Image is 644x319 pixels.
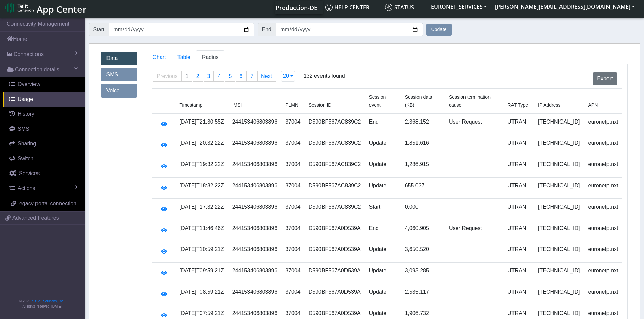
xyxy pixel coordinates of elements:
a: Help center [323,1,382,14]
button: EURONET_SERVICES [427,1,491,13]
span: Start [89,23,109,36]
td: [DATE]T17:32:22Z [175,199,228,220]
td: 244153406803896 [228,178,281,199]
a: Telit IoT Solutions, Inc. [30,299,64,303]
button: 20 [281,71,295,82]
a: App Center [5,0,86,15]
td: 244153406803896 [228,220,281,241]
td: euronetp.nxt [584,135,622,156]
td: [TECHNICAL_ID] [534,241,584,263]
span: Production-DE [276,4,317,12]
td: 4,060.905 [401,220,445,241]
a: Sharing [3,136,85,151]
a: Switch [3,151,85,166]
td: User Request [445,113,503,135]
td: [TECHNICAL_ID] [534,220,584,241]
td: UTRAN [503,284,534,305]
td: [DATE]T19:32:22Z [175,156,228,178]
td: User Request [445,220,503,241]
a: Services [3,166,85,181]
td: 244153406803896 [228,241,281,263]
span: 3 [207,73,210,79]
span: SMS [18,126,29,132]
span: Services [19,170,40,176]
td: Update [365,178,401,199]
span: Session data (KB) [405,94,432,108]
a: History [3,107,85,122]
span: Connection details [15,65,59,74]
ul: Tabs [147,50,628,64]
td: D590BF567AC839C2 [305,156,365,178]
a: Actions [3,181,85,196]
span: Session event [369,94,386,108]
td: 37004 [281,178,305,199]
td: [TECHNICAL_ID] [534,178,584,199]
td: Update [365,156,401,178]
td: 2,535.117 [401,284,445,305]
span: Help center [325,4,369,11]
a: Voice [101,84,137,98]
td: [DATE]T08:59:21Z [175,284,228,305]
td: [TECHNICAL_ID] [534,113,584,135]
td: End [365,220,401,241]
img: status.svg [385,4,392,11]
td: euronetp.nxt [584,113,622,135]
td: D590BF567AC839C2 [305,199,365,220]
span: Session ID [309,102,332,108]
td: [DATE]T09:59:21Z [175,263,228,284]
td: [TECHNICAL_ID] [534,263,584,284]
td: D590BF567AC839C2 [305,135,365,156]
td: 244153406803896 [228,199,281,220]
td: 37004 [281,156,305,178]
a: Your current platform instance [275,1,317,14]
td: [DATE]T21:30:55Z [175,113,228,135]
td: 3,093.285 [401,263,445,284]
span: Usage [18,96,33,102]
td: UTRAN [503,220,534,241]
td: 1,851.616 [401,135,445,156]
td: 37004 [281,284,305,305]
span: 7 [250,73,253,79]
td: 244153406803896 [228,156,281,178]
td: D590BF567A0D539A [305,284,365,305]
td: Update [365,135,401,156]
td: D590BF567A0D539A [305,220,365,241]
td: euronetp.nxt [584,178,622,199]
a: Overview [3,77,85,92]
td: D590BF567AC839C2 [305,113,365,135]
span: Legacy portal connection [16,201,76,206]
td: UTRAN [503,199,534,220]
td: D590BF567A0D539A [305,263,365,284]
span: 6 [239,73,242,79]
span: History [18,111,34,117]
span: Timestamp [180,102,203,108]
span: 5 [229,73,232,79]
td: D590BF567A0D539A [305,241,365,263]
a: SMS [101,68,137,81]
td: UTRAN [503,113,534,135]
td: End [365,113,401,135]
td: 244153406803896 [228,113,281,135]
td: 244153406803896 [228,135,281,156]
span: 132 events found [304,72,345,91]
span: IMSI [232,102,242,108]
td: 37004 [281,135,305,156]
td: euronetp.nxt [584,263,622,284]
span: Advanced Features [12,214,59,222]
td: UTRAN [503,135,534,156]
td: euronetp.nxt [584,199,622,220]
span: PLMN [285,102,299,108]
td: 1,286.915 [401,156,445,178]
td: Update [365,241,401,263]
span: Chart [153,54,166,60]
td: 37004 [281,241,305,263]
td: euronetp.nxt [584,284,622,305]
button: [PERSON_NAME][EMAIL_ADDRESS][DOMAIN_NAME] [491,1,639,13]
td: [DATE]T10:59:21Z [175,241,228,263]
span: 2 [196,73,199,79]
span: 4 [218,73,221,79]
span: Overview [18,81,40,87]
a: Usage [3,92,85,107]
td: UTRAN [503,178,534,199]
td: UTRAN [503,156,534,178]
